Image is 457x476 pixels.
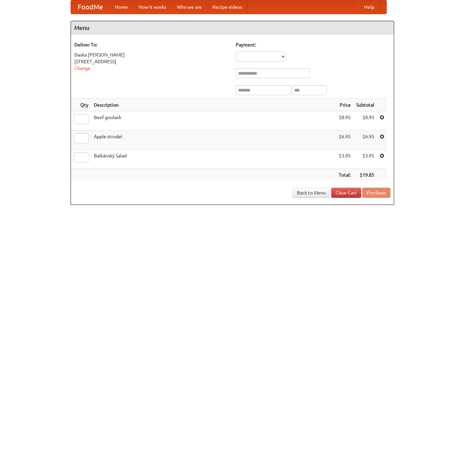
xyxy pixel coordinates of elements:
[336,99,353,111] th: Price
[353,169,377,181] th: $19.85
[353,150,377,169] td: $3.95
[74,66,90,71] a: Change
[336,111,353,131] td: $8.95
[353,99,377,111] th: Subtotal
[133,0,172,14] a: How it works
[336,131,353,150] td: $6.95
[172,0,207,14] a: Who we are
[207,0,247,14] a: Recipe videos
[331,188,361,198] a: Clear Cart
[91,131,336,150] td: Apple strudel
[336,169,353,181] th: Total:
[74,58,229,65] div: [STREET_ADDRESS]
[293,188,330,198] a: Back to Menu
[91,99,336,111] th: Description
[110,0,133,14] a: Home
[71,0,110,14] a: FoodMe
[74,41,229,48] h5: Deliver To:
[91,150,336,169] td: Balkánský Salad
[91,111,336,131] td: Beef goulash
[362,188,390,198] button: Purchase
[353,131,377,150] td: $6.95
[359,0,380,14] a: Help
[353,111,377,131] td: $8.95
[336,150,353,169] td: $3.95
[71,21,394,35] h4: Menu
[74,51,229,58] div: Daska [PERSON_NAME]
[71,99,91,111] th: Qty
[236,41,390,48] h5: Payment:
